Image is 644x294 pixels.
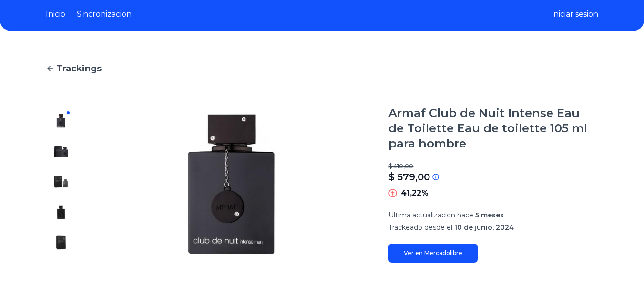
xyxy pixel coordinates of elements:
[53,174,69,189] img: Armaf Club de Nuit Intense Eau de Toilette Eau de toilette 105 ml para hombre
[46,62,598,75] a: Trackings
[388,106,598,151] h1: Armaf Club de Nuit Intense Eau de Toilette Eau de toilette 105 ml para hombre
[56,62,102,75] span: Trackings
[53,235,69,250] img: Armaf Club de Nuit Intense Eau de Toilette Eau de toilette 105 ml para hombre
[53,205,69,220] img: Armaf Club de Nuit Intense Eau de Toilette Eau de toilette 105 ml para hombre
[388,163,598,170] p: $ 410,00
[475,211,504,219] span: 5 meses
[53,113,69,128] img: Armaf Club de Nuit Intense Eau de Toilette Eau de toilette 105 ml para hombre
[401,187,429,199] p: 41,22%
[454,223,514,232] span: 10 de junio, 2024
[95,106,369,263] img: Armaf Club de Nuit Intense Eau de Toilette Eau de toilette 105 ml para hombre
[388,244,478,263] a: Ver en Mercadolibre
[388,223,452,232] span: Trackeado desde el
[77,9,132,20] a: Sincronizacion
[388,211,473,219] span: Ultima actualizacion hace
[46,9,65,20] a: Inicio
[551,9,598,20] button: Iniciar sesion
[53,144,69,159] img: Armaf Club de Nuit Intense Eau de Toilette Eau de toilette 105 ml para hombre
[388,170,430,184] p: $ 579,00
